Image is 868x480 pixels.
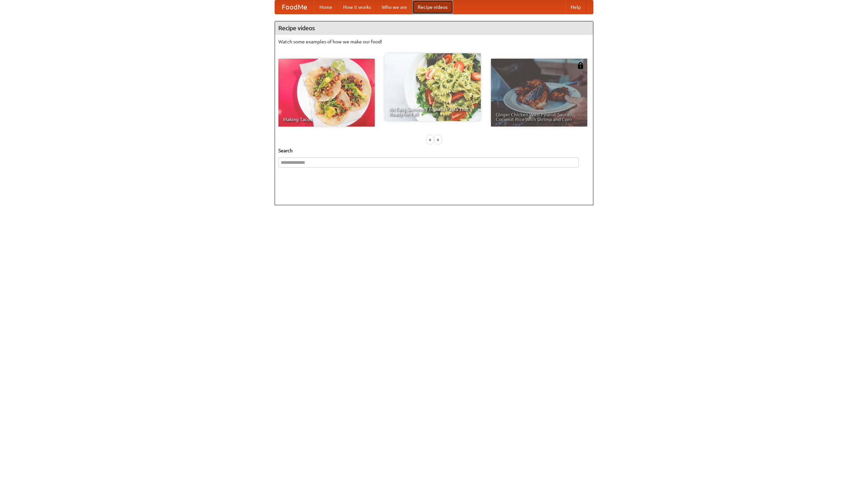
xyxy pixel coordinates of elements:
a: An Easy, Summery Tomato Pasta That's Ready for Fall [384,53,481,121]
span: Making Tacos [283,117,370,122]
a: Home [314,0,338,14]
h4: Recipe videos [275,21,593,35]
div: » [435,135,441,144]
h5: Search [278,147,590,154]
a: Help [565,0,586,14]
a: Recipe videos [412,0,453,14]
a: Who we are [376,0,412,14]
a: Making Tacos [278,59,375,127]
p: Watch some examples of how we make our food! [278,38,590,45]
div: « [427,135,433,144]
a: How it works [338,0,376,14]
img: 483408.png [577,62,584,69]
span: An Easy, Summery Tomato Pasta That's Ready for Fall [389,107,476,116]
a: FoodMe [275,0,314,14]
